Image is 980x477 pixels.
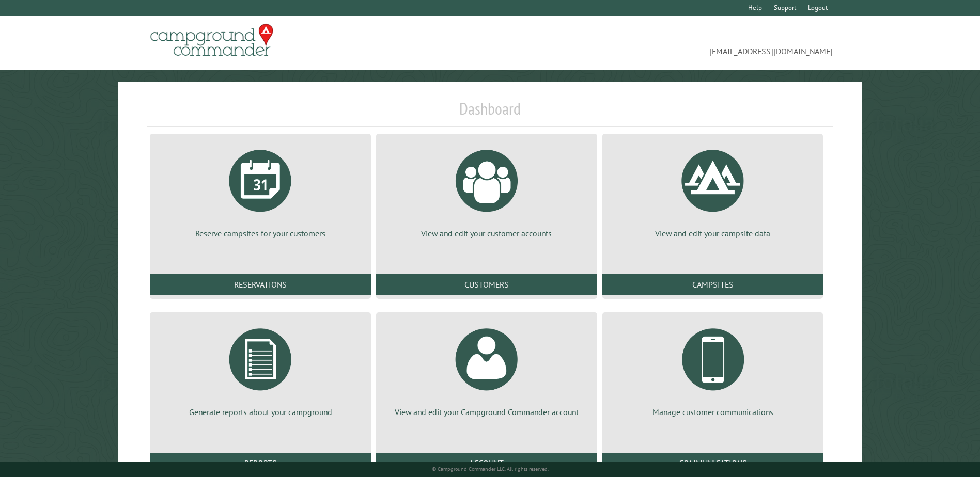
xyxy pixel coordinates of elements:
[388,142,585,239] a: View and edit your customer accounts
[388,228,585,239] p: View and edit your customer accounts
[147,20,276,60] img: Campground Commander
[490,28,833,57] span: [EMAIL_ADDRESS][DOMAIN_NAME]
[602,453,823,473] a: Communications
[388,406,585,418] p: View and edit your Campground Commander account
[376,274,597,295] a: Customers
[147,99,832,127] h1: Dashboard
[615,142,811,239] a: View and edit your campsite data
[162,228,359,239] p: Reserve campsites for your customers
[150,453,371,473] a: Reports
[432,466,549,472] small: © Campground Commander LLC. All rights reserved.
[162,321,359,418] a: Generate reports about your campground
[150,274,371,295] a: Reservations
[615,228,811,239] p: View and edit your campsite data
[162,142,359,239] a: Reserve campsites for your customers
[376,453,597,473] a: Account
[602,274,823,295] a: Campsites
[162,406,359,418] p: Generate reports about your campground
[615,321,811,418] a: Manage customer communications
[615,406,811,418] p: Manage customer communications
[388,321,585,418] a: View and edit your Campground Commander account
